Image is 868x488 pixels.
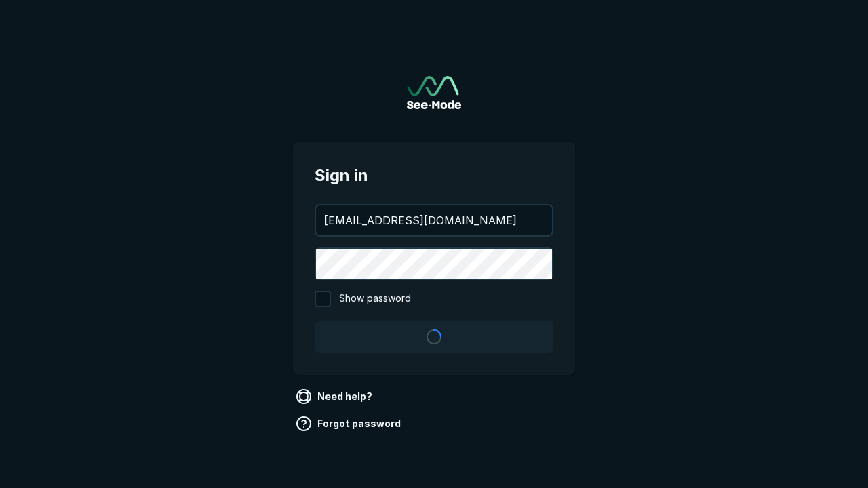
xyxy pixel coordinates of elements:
a: Go to sign in [407,76,461,109]
a: Forgot password [293,413,406,434]
span: Show password [339,291,411,307]
input: your@email.com [316,205,552,235]
a: Need help? [293,386,378,407]
span: Sign in [315,163,553,188]
img: See-Mode Logo [407,76,461,109]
